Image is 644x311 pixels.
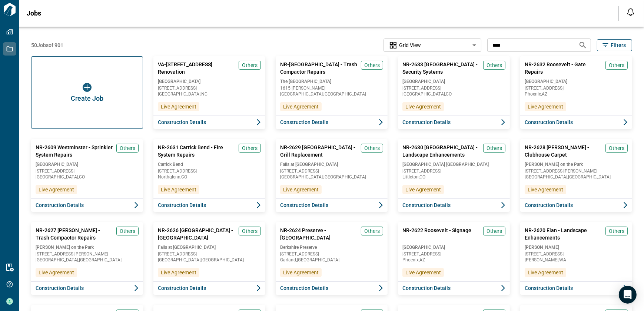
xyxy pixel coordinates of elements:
[525,201,573,209] span: Construction Details
[280,144,358,158] span: NR-2629 [GEOGRAPHIC_DATA] - Grill Replacement
[242,227,258,235] span: Others
[36,144,113,158] span: NR-2609 Westminster - Sprinkler System Repairs
[158,161,261,167] span: Carrick Bend
[520,281,632,295] button: Construction Details
[153,198,265,212] button: Construction Details
[31,198,143,212] button: Construction Details
[528,186,563,193] span: Live Agreement
[158,258,261,262] span: [GEOGRAPHIC_DATA] , [GEOGRAPHIC_DATA]
[31,41,63,49] span: 50 Jobs of 901
[158,244,261,250] span: Falls at [GEOGRAPHIC_DATA]
[39,269,74,276] span: Live Agreement
[276,281,388,295] button: Construction Details
[405,269,441,276] span: Live Agreement
[525,92,628,96] span: Phoenix , AZ
[398,116,510,129] button: Construction Details
[405,186,441,193] span: Live Agreement
[158,284,206,292] span: Construction Details
[36,161,139,167] span: [GEOGRAPHIC_DATA]
[525,161,628,167] span: [PERSON_NAME] on the Park
[609,61,624,69] span: Others
[242,144,258,152] span: Others
[158,86,261,90] span: [STREET_ADDRESS]
[158,252,261,256] span: [STREET_ADDRESS]
[161,269,196,276] span: Live Agreement
[402,244,505,250] span: [GEOGRAPHIC_DATA]
[520,116,632,129] button: Construction Details
[71,95,103,102] span: Create Job
[525,61,602,76] span: NR-2632 Roosevelt - Gate Repairs
[158,169,261,173] span: [STREET_ADDRESS]
[625,6,637,18] button: Open notification feed
[364,61,380,69] span: Others
[280,244,383,250] span: Berkshire Preserve
[525,258,628,262] span: [PERSON_NAME] , WA
[283,103,319,110] span: Live Agreement
[276,116,388,129] button: Construction Details
[280,252,383,256] span: [STREET_ADDRESS]
[525,244,628,250] span: [PERSON_NAME]
[36,201,84,209] span: Construction Details
[280,92,383,96] span: [GEOGRAPHIC_DATA] , [GEOGRAPHIC_DATA]
[242,61,258,69] span: Others
[120,144,135,152] span: Others
[487,144,502,152] span: Others
[525,252,628,256] span: [STREET_ADDRESS]
[280,118,328,126] span: Construction Details
[402,61,480,76] span: NR-2633 [GEOGRAPHIC_DATA] - Security Systems
[597,39,632,51] button: Filters
[283,269,319,276] span: Live Agreement
[36,169,139,173] span: [STREET_ADDRESS]
[402,92,505,96] span: [GEOGRAPHIC_DATA] , CO
[120,227,135,235] span: Others
[402,169,505,173] span: [STREET_ADDRESS]
[280,258,383,262] span: Garland , [GEOGRAPHIC_DATA]
[153,116,265,129] button: Construction Details
[280,78,383,84] span: The [GEOGRAPHIC_DATA]
[39,186,74,193] span: Live Agreement
[402,78,505,84] span: [GEOGRAPHIC_DATA]
[36,252,139,256] span: [STREET_ADDRESS][PERSON_NAME]
[36,244,139,250] span: [PERSON_NAME] on the Park
[525,284,573,292] span: Construction Details
[402,144,480,158] span: NR-2630 [GEOGRAPHIC_DATA] - Landscape Enhancements
[153,281,265,295] button: Construction Details
[158,227,236,241] span: NR-2626 [GEOGRAPHIC_DATA] - [GEOGRAPHIC_DATA]
[609,144,624,152] span: Others
[525,175,628,179] span: [GEOGRAPHIC_DATA] , [GEOGRAPHIC_DATA]
[398,281,510,295] button: Construction Details
[528,269,563,276] span: Live Agreement
[525,78,628,84] span: [GEOGRAPHIC_DATA]
[158,61,236,76] span: VA-[STREET_ADDRESS] Renovation
[27,10,41,17] span: Jobs
[402,175,505,179] span: Littleton , CO
[283,186,319,193] span: Live Agreement
[398,198,510,212] button: Construction Details
[384,38,481,53] div: Without label
[158,144,236,158] span: NR-2631 Carrick Bend - Fire System Repairs
[402,227,471,241] span: NR-2622 Roosevelt - Signage
[158,92,261,96] span: [GEOGRAPHIC_DATA] , NC
[402,161,505,167] span: [GEOGRAPHIC_DATA] [GEOGRAPHIC_DATA]
[158,175,261,179] span: Northglenn , CO
[158,201,206,209] span: Construction Details
[487,227,502,235] span: Others
[609,227,624,235] span: Others
[280,175,383,179] span: [GEOGRAPHIC_DATA] , [GEOGRAPHIC_DATA]
[36,175,139,179] span: [GEOGRAPHIC_DATA] , CO
[161,186,196,193] span: Live Agreement
[402,86,505,90] span: [STREET_ADDRESS]
[611,41,626,49] span: Filters
[364,227,380,235] span: Others
[528,103,563,110] span: Live Agreement
[525,144,602,158] span: NR-2628 [PERSON_NAME] - Clubhouse Carpet
[158,78,261,84] span: [GEOGRAPHIC_DATA]
[402,284,451,292] span: Construction Details
[487,61,502,69] span: Others
[525,118,573,126] span: Construction Details
[402,201,451,209] span: Construction Details
[575,38,590,53] button: Search jobs
[158,118,206,126] span: Construction Details
[31,281,143,295] button: Construction Details
[280,284,328,292] span: Construction Details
